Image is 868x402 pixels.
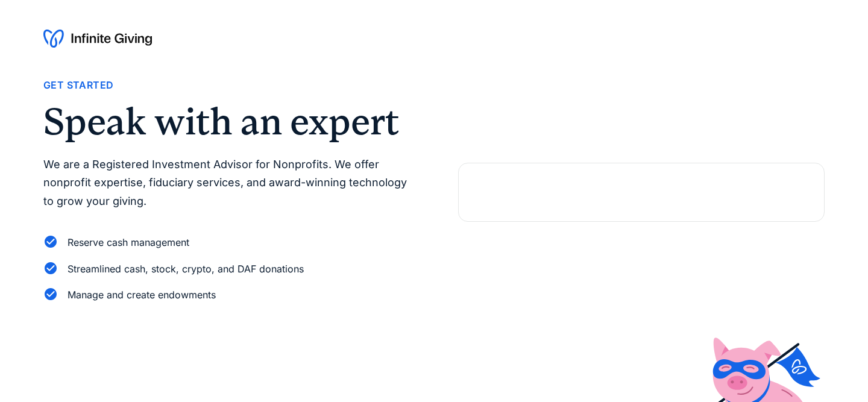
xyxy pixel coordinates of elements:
[68,287,216,303] div: Manage and create endowments
[43,155,410,211] p: We are a Registered Investment Advisor for Nonprofits. We offer nonprofit expertise, fiduciary se...
[43,77,113,93] div: Get Started
[43,103,410,140] h2: Speak with an expert
[68,261,304,277] div: Streamlined cash, stock, crypto, and DAF donations
[68,234,189,251] div: Reserve cash management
